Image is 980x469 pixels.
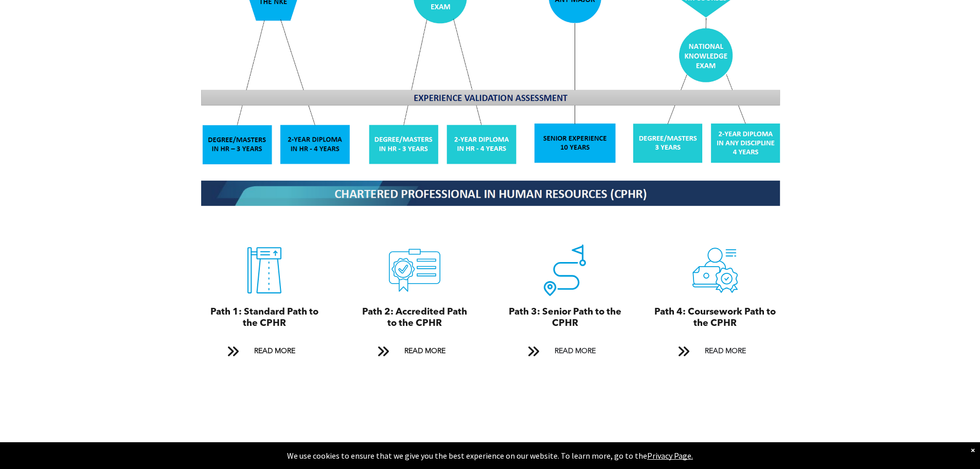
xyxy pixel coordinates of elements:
span: Path 3: Senior Path to the CPHR [509,307,621,328]
div: Dismiss notification [971,445,975,455]
a: READ MORE [220,342,309,361]
a: READ MORE [521,342,609,361]
span: READ MORE [701,342,750,361]
a: Privacy Page. [647,450,693,461]
a: READ MORE [671,342,759,361]
a: READ MORE [370,342,459,361]
span: Path 2: Accredited Path to the CPHR [362,307,467,328]
span: READ MORE [401,342,449,361]
span: READ MORE [251,342,299,361]
span: READ MORE [551,342,599,361]
span: Path 4: Coursework Path to the CPHR [654,307,776,328]
span: Path 1: Standard Path to the CPHR [210,307,318,328]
